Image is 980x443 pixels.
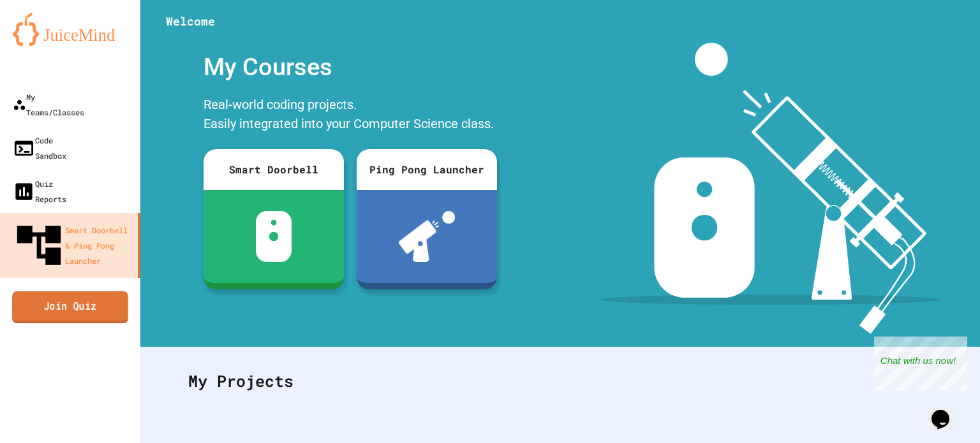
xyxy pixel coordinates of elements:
div: Ping Pong Launcher [357,149,497,190]
img: banner-image-my-projects.png [599,43,941,334]
div: Smart Doorbell & Ping Pong Launcher [13,219,133,272]
iframe: chat widget [874,337,967,391]
div: My Teams/Classes [13,89,84,120]
div: Code Sandbox [13,133,66,163]
img: logo-orange.svg [13,13,128,46]
div: My Projects [175,356,945,406]
div: Real-world coding projects. Easily integrated into your Computer Science class. [197,92,503,140]
iframe: chat widget [926,392,967,430]
div: Quiz Reports [13,176,66,207]
div: My Courses [197,43,503,92]
img: sdb-white.svg [256,211,292,262]
a: Join Quiz [12,291,128,323]
img: ppl-with-ball.png [399,211,456,262]
div: Smart Doorbell [204,149,344,190]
